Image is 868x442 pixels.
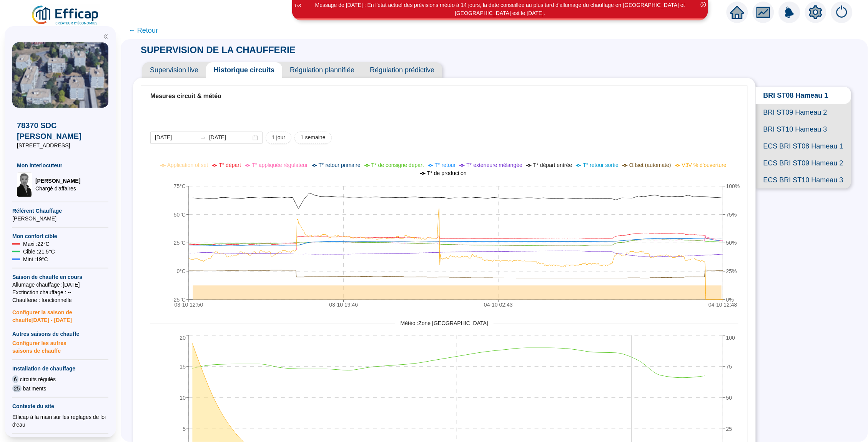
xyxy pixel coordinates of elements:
span: T° départ entrée [533,162,572,168]
tspan: 75°C [174,183,186,189]
span: BRI ST09 Hameau 2 [756,104,851,121]
span: setting [809,5,823,19]
span: Mon interlocuteur [17,162,104,169]
span: Saison de chauffe en cours [12,273,108,281]
span: BRI ST10 Hameau 3 [756,121,851,138]
tspan: 15 [180,364,186,370]
i: 1 / 3 [294,3,301,8]
tspan: 0°C [177,268,186,274]
span: [PERSON_NAME] [35,177,80,185]
span: Référent Chauffage [12,207,108,215]
tspan: 5 [183,426,186,432]
span: close-circle [701,2,706,7]
tspan: 25% [726,268,737,274]
span: Application offset [167,162,208,168]
span: Cible : 21.5 °C [23,248,55,255]
tspan: 25 [726,426,732,432]
span: Chaufferie : fonctionnelle [12,296,108,304]
span: ECS BRI ST10 Hameau 3 [756,172,851,188]
tspan: 50°C [174,212,186,218]
span: Chargé d'affaires [35,185,80,192]
div: Efficap à la main sur les réglages de loi d'eau [12,413,108,429]
span: swap-right [200,135,206,141]
tspan: 20 [180,335,186,341]
tspan: 100 [726,335,735,341]
span: ECS BRI ST08 Hameau 1 [756,138,851,155]
span: T° extérieure mélangée [466,162,522,168]
span: Historique circuits [206,62,282,78]
div: Mesures circuit & météo [150,92,738,101]
span: home [730,5,744,19]
img: efficap energie logo [31,5,100,26]
tspan: 50% [726,240,737,246]
span: T° de consigne départ [371,162,424,168]
span: T° départ [219,162,241,168]
tspan: 75% [726,212,737,218]
span: SUPERVISION DE LA CHAUFFERIE [133,45,303,55]
span: Configurer les autres saisons de chauffe [12,338,108,355]
img: alerts [779,2,800,23]
button: 1 jour [266,132,291,144]
span: Contexte du site [12,402,108,410]
span: [PERSON_NAME] [12,215,108,222]
tspan: 0% [726,297,734,303]
tspan: 10 [180,395,186,401]
tspan: 50 [726,395,732,401]
span: to [200,135,206,141]
span: T° retour primaire [319,162,361,168]
span: [STREET_ADDRESS] [17,142,104,149]
span: Régulation prédictive [362,62,442,78]
span: Installation de chauffage [12,365,108,372]
tspan: 75 [726,364,732,370]
span: 25 [12,385,22,392]
span: batiments [23,385,47,392]
tspan: 25°C [174,240,186,246]
span: ← Retour [128,25,158,36]
span: V3V % d'ouverture [682,162,727,168]
span: 6 [12,375,18,383]
span: T° appliquée régulateur [252,162,308,168]
span: Configurer la saison de chauffe [DATE] - [DATE] [12,304,108,324]
span: 1 jour [272,133,285,142]
span: Météo : Zone [GEOGRAPHIC_DATA] [395,319,494,327]
span: Exctinction chauffage : -- [12,289,108,296]
span: T° retour sortie [583,162,619,168]
input: Date de début [155,133,197,142]
span: 78370 SDC [PERSON_NAME] [17,120,104,142]
span: Mon confort cible [12,232,108,240]
span: Supervision live [142,62,206,78]
span: 1 semaine [301,133,326,142]
div: Message de [DATE] : En l'état actuel des prévisions météo à 14 jours, la date conseillée au plus ... [293,1,707,17]
input: Date de fin [209,133,251,142]
tspan: 03-10 19:46 [329,302,358,308]
tspan: 04-10 12:48 [708,302,737,308]
span: T° retour [435,162,456,168]
span: ECS BRI ST09 Hameau 2 [756,155,851,172]
span: Autres saisons de chauffe [12,330,108,338]
tspan: 04-10 02:43 [484,302,513,308]
img: Chargé d'affaires [17,172,32,197]
button: 1 semaine [294,132,332,144]
span: circuits régulés [20,375,56,383]
span: Mini : 19 °C [23,255,48,263]
span: Régulation plannifiée [282,62,362,78]
span: double-left [103,34,108,39]
tspan: 03-10 12:50 [175,302,203,308]
tspan: -25°C [172,297,186,303]
span: fund [757,5,770,19]
img: alerts [831,2,853,23]
span: Maxi : 22 °C [23,240,50,248]
span: T° de production [427,170,467,176]
span: Allumage chauffage : [DATE] [12,281,108,289]
span: BRI ST08 Hameau 1 [756,87,851,104]
tspan: 100% [726,183,740,189]
span: Offset (automate) [629,162,671,168]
